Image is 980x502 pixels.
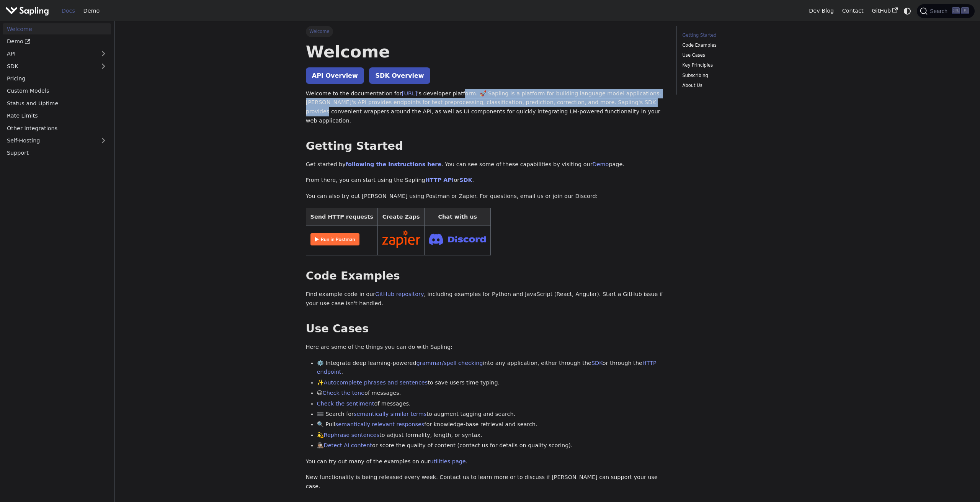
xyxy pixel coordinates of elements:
[429,231,486,247] img: Join Discord
[306,322,666,336] h2: Use Cases
[683,62,786,69] a: Key Principles
[5,5,49,16] img: Sapling.ai
[3,36,111,47] a: Demo
[3,61,96,72] a: SDK
[306,269,666,283] h2: Code Examples
[683,52,786,59] a: Use Cases
[683,32,786,39] a: Getting Started
[459,177,472,183] a: SDK
[3,48,96,59] a: API
[306,26,333,37] span: Welcome
[683,42,786,49] a: Code Examples
[79,5,104,17] a: Demo
[324,442,372,448] a: Detect AI content
[317,431,666,440] li: 💫 to adjust formality, length, or syntax.
[961,7,969,14] kbd: K
[306,176,666,185] p: From there, you can start using the Sapling or .
[310,233,359,245] img: Run in Postman
[317,410,666,419] li: 🟰 Search for to augment tagging and search.
[593,161,609,167] a: Demo
[377,208,425,226] th: Create Zaps
[416,360,483,366] a: grammar/spell checking
[425,208,491,226] th: Chat with us
[591,360,603,366] a: SDK
[3,135,111,146] a: Self-Hosting
[306,208,377,226] th: Send HTTP requests
[317,378,666,388] li: ✨ to save users time typing.
[354,411,426,417] a: semantically similar terms
[3,73,111,84] a: Pricing
[317,359,666,377] li: ⚙️ Integrate deep learning-powered into any application, either through the or through the .
[317,399,666,409] li: of messages.
[306,67,364,84] a: API Overview
[805,5,838,17] a: Dev Blog
[324,379,428,386] a: Autocomplete phrases and sentences
[3,23,111,34] a: Welcome
[3,123,111,134] a: Other Integrations
[928,8,952,14] span: Search
[5,5,52,16] a: Sapling.ai
[306,290,666,308] p: Find example code in our , including examples for Python and JavaScript (React, Angular). Start a...
[306,89,666,126] p: Welcome to the documentation for 's developer platform. 🚀 Sapling is a platform for building lang...
[306,473,666,491] p: New functionality is being released every week. Contact us to learn more or to discuss if [PERSON...
[917,4,974,18] button: Search (Ctrl+K)
[369,67,430,84] a: SDK Overview
[306,160,666,169] p: Get started by . You can see some of these capabilities by visiting our page.
[867,5,902,17] a: GitHub
[96,61,111,72] button: Expand sidebar category 'SDK'
[317,389,666,398] li: 😀 of messages.
[306,192,666,201] p: You can also try out [PERSON_NAME] using Postman or Zapier. For questions, email us or join our D...
[425,177,454,183] a: HTTP API
[324,432,379,438] a: Rephrase sentences
[306,139,666,153] h2: Getting Started
[306,26,666,37] nav: Breadcrumbs
[902,5,913,16] button: Switch between dark and light mode (currently system mode)
[317,401,374,407] a: Check the sentiment
[335,421,425,427] a: semantically relevant responses
[346,161,441,167] a: following the instructions here
[3,98,111,109] a: Status and Uptime
[3,110,111,121] a: Rate Limits
[430,458,465,464] a: utilities page
[96,48,111,59] button: Expand sidebar category 'API'
[306,343,666,352] p: Here are some of the things you can do with Sapling:
[683,72,786,79] a: Subscribing
[402,90,417,96] a: [URL]
[317,441,666,450] li: 🕵🏽‍♀️ or score the quality of content (contact us for details on quality scoring).
[317,420,666,429] li: 🔍 Pull for knowledge-base retrieval and search.
[323,390,364,396] a: Check the tone
[3,85,111,96] a: Custom Models
[683,82,786,89] a: About Us
[57,5,79,17] a: Docs
[382,231,420,248] img: Connect in Zapier
[306,41,666,62] h1: Welcome
[375,291,424,297] a: GitHub repository
[838,5,868,17] a: Contact
[306,457,666,466] p: You can try out many of the examples on our .
[317,360,657,375] a: HTTP endpoint
[3,147,111,159] a: Support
